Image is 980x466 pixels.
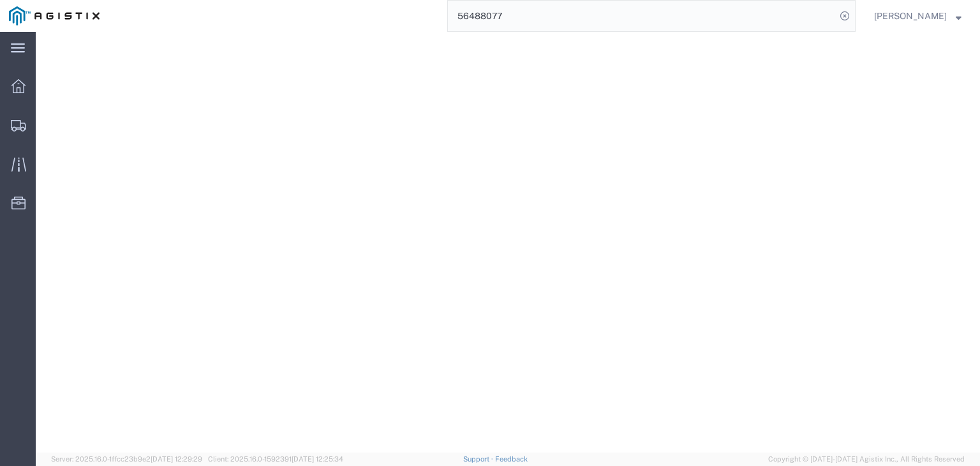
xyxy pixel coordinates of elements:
span: Server: 2025.16.0-1ffcc23b9e2 [51,455,202,463]
span: [DATE] 12:25:34 [292,455,343,463]
iframe: FS Legacy Container [36,32,980,453]
span: Client: 2025.16.0-1592391 [208,455,343,463]
span: Rochelle Manzoni [874,9,947,23]
a: Feedback [495,455,528,463]
input: Search for shipment number, reference number [448,1,836,31]
span: [DATE] 12:29:29 [151,455,202,463]
img: logo [9,6,100,26]
span: Copyright © [DATE]-[DATE] Agistix Inc., All Rights Reserved [768,454,965,465]
button: [PERSON_NAME] [873,8,962,24]
a: Support [463,455,495,463]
